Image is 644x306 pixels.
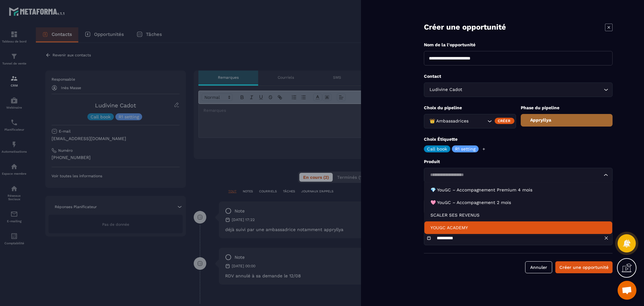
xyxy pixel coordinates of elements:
p: Produit [424,159,613,165]
p: R1 setting [455,147,475,151]
p: Choix Étiquette [424,136,613,142]
p: Nom de la l'opportunité [424,42,613,48]
button: Créer une opportunité [555,261,613,273]
div: Créer [495,118,514,124]
a: Ouvrir le chat [618,281,636,300]
p: 💎 YouGC – Accompagnement Premium 4 mois [430,187,606,193]
div: Search for option [424,82,613,97]
button: Annuler [525,261,552,273]
div: Search for option [424,114,516,128]
div: Search for option [424,168,613,182]
p: Phase du pipeline [521,105,613,111]
input: Search for option [464,86,602,93]
p: SCALER SES REVENUS [430,212,606,218]
span: 👑 Ambassadrices [428,118,470,125]
p: Choix du pipeline [424,105,516,111]
input: Search for option [470,118,486,125]
p: YOUGC ACADEMY [430,224,606,231]
input: Search for option [428,172,602,178]
p: Contact [424,73,613,79]
p: Call book [427,147,447,151]
span: Ludivine Cadot [428,86,464,93]
p: 🩷 YouGC – Accompagnement 2 mois [430,199,606,206]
